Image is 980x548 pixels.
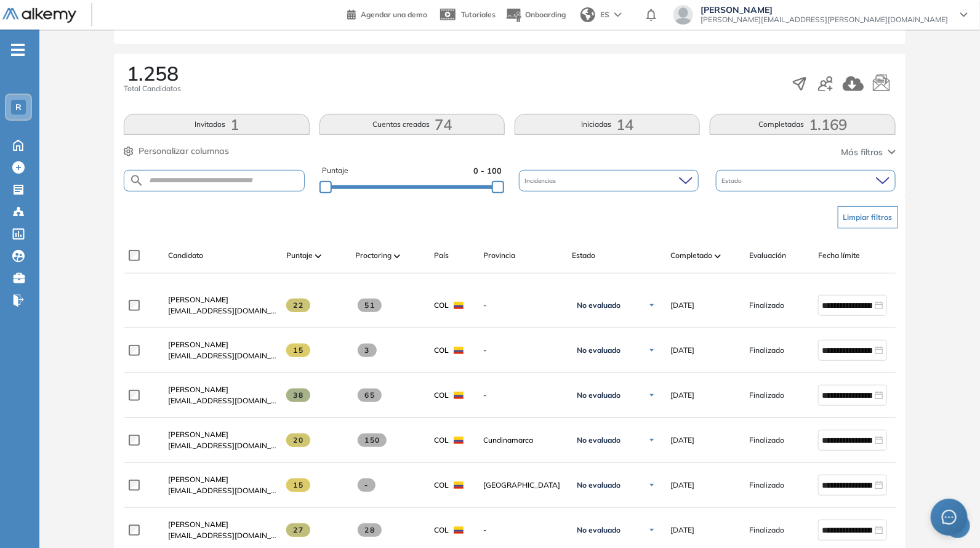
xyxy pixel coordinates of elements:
[483,480,562,491] span: [GEOGRAPHIC_DATA]
[749,390,784,401] span: Finalizado
[600,9,609,20] span: ES
[168,440,276,451] span: [EMAIL_ADDRESS][DOMAIN_NAME]
[577,435,621,445] span: No evaluado
[749,480,784,491] span: Finalizado
[168,485,276,496] span: [EMAIL_ADDRESS][DOMAIN_NAME]
[168,530,276,541] span: [EMAIL_ADDRESS][DOMAIN_NAME]
[434,525,449,536] span: COL
[670,480,694,491] span: [DATE]
[168,250,203,261] span: Candidato
[286,523,310,537] span: 27
[358,478,376,492] span: -
[168,395,276,406] span: [EMAIL_ADDRESS][DOMAIN_NAME]
[577,345,621,355] span: No evaluado
[168,340,228,349] span: [PERSON_NAME]
[670,390,694,401] span: [DATE]
[670,525,694,536] span: [DATE]
[749,435,784,446] span: Finalizado
[515,114,700,135] button: Iniciadas14
[461,10,496,19] span: Tutoriales
[648,302,656,309] img: Ícono de flecha
[716,170,896,191] div: Estado
[322,165,348,177] span: Puntaje
[701,15,948,25] span: [PERSON_NAME][EMAIL_ADDRESS][PERSON_NAME][DOMAIN_NAME]
[525,10,566,19] span: Onboarding
[286,389,310,402] span: 38
[648,347,656,354] img: Ícono de flecha
[286,433,310,447] span: 20
[473,165,502,177] span: 0 - 100
[168,350,276,361] span: [EMAIL_ADDRESS][DOMAIN_NAME]
[394,254,400,258] img: [missing "en.ARROW_ALT" translation]
[525,176,559,185] span: Incidencias
[670,250,712,261] span: Completado
[614,12,622,17] img: arrow
[168,475,228,484] span: [PERSON_NAME]
[701,5,948,15] span: [PERSON_NAME]
[168,385,228,394] span: [PERSON_NAME]
[749,345,784,356] span: Finalizado
[286,250,313,261] span: Puntaje
[434,300,449,311] span: COL
[670,345,694,356] span: [DATE]
[434,250,449,261] span: País
[434,345,449,356] span: COL
[838,206,898,228] button: Limpiar filtros
[127,63,179,83] span: 1.258
[505,2,566,28] button: Onboarding
[358,389,382,402] span: 65
[124,145,229,158] button: Personalizar columnas
[168,294,276,305] a: [PERSON_NAME]
[434,435,449,446] span: COL
[722,176,745,185] span: Estado
[2,8,76,23] img: Logo
[286,299,310,312] span: 22
[483,300,562,311] span: -
[670,300,694,311] span: [DATE]
[715,254,721,258] img: [missing "en.ARROW_ALT" translation]
[483,435,562,446] span: Cundinamarca
[841,146,896,159] button: Más filtros
[577,390,621,400] span: No evaluado
[358,344,377,357] span: 3
[577,480,621,490] span: No evaluado
[358,299,382,312] span: 51
[483,525,562,536] span: -
[358,433,387,447] span: 150
[11,49,25,51] i: -
[168,520,228,529] span: [PERSON_NAME]
[139,145,229,158] span: Personalizar columnas
[168,519,276,530] a: [PERSON_NAME]
[749,250,786,261] span: Evaluación
[168,430,228,439] span: [PERSON_NAME]
[168,384,276,395] a: [PERSON_NAME]
[454,302,464,309] img: COL
[519,170,699,191] div: Incidencias
[572,250,595,261] span: Estado
[347,6,427,21] a: Agendar una demo
[315,254,321,258] img: [missing "en.ARROW_ALT" translation]
[648,526,656,534] img: Ícono de flecha
[483,345,562,356] span: -
[577,525,621,535] span: No evaluado
[483,250,515,261] span: Provincia
[454,482,464,489] img: COL
[124,114,309,135] button: Invitados1
[168,339,276,350] a: [PERSON_NAME]
[580,7,595,22] img: world
[454,526,464,534] img: COL
[319,114,505,135] button: Cuentas creadas74
[483,390,562,401] span: -
[168,429,276,440] a: [PERSON_NAME]
[648,437,656,444] img: Ícono de flecha
[434,480,449,491] span: COL
[124,83,181,94] span: Total Candidatos
[710,114,895,135] button: Completadas1.169
[168,474,276,485] a: [PERSON_NAME]
[454,437,464,444] img: COL
[286,344,310,357] span: 15
[841,146,883,159] span: Más filtros
[355,250,392,261] span: Proctoring
[168,295,228,304] span: [PERSON_NAME]
[361,10,427,19] span: Agendar una demo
